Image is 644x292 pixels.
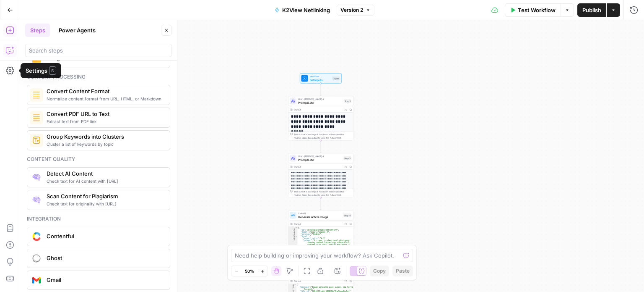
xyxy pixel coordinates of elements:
[295,235,298,237] span: Toggle code folding, rows 5 through 9
[577,3,606,17] button: Publish
[47,87,163,95] span: Convert Content Format
[302,194,318,196] span: Copy the output
[396,267,410,275] span: Paste
[370,266,389,276] button: Copy
[294,108,342,111] div: Output
[47,254,163,262] span: Ghost
[288,233,298,235] div: 4
[298,97,342,101] span: LLM · [PERSON_NAME] 4
[343,156,351,160] div: Step 3
[288,235,298,237] div: 5
[294,165,342,168] div: Output
[298,158,342,162] span: Prompt LLM
[288,284,296,286] div: 1
[54,24,101,37] button: Power Agents
[310,75,331,78] span: Workflow
[32,173,41,182] img: 0h7jksvol0o4df2od7a04ivbg1s0
[47,132,163,141] span: Group Keywords into Clusters
[294,222,342,226] div: Output
[47,192,163,200] span: Scan Content for Plagiarism
[47,169,163,178] span: Detect AI Content
[343,213,352,217] div: Step 4
[32,232,41,241] img: sdasd.png
[32,91,41,99] img: o3r9yhbrn24ooq0tey3lueqptmfj
[505,3,561,17] button: Test Workflow
[32,254,41,263] img: ghost-logo-orb.png
[320,83,322,95] g: Edge from start to step_1
[245,268,254,274] span: 50%
[518,6,556,14] span: Test Workflow
[288,286,296,290] div: 2
[27,73,170,81] div: Content processing
[298,100,342,105] span: Prompt LLM
[27,215,170,223] div: Integration
[29,46,168,55] input: Search steps
[47,141,163,147] span: Cluster a list of keywords by topic
[302,137,318,139] span: Copy the output
[340,6,363,14] span: Version 2
[294,133,351,139] div: This output is too large & has been abbreviated for review. to view the full content.
[32,276,41,284] img: gmail%20(1).png
[47,95,163,102] span: Normalize content format from URL, HTML, or Markdown
[298,215,342,219] span: Generate Article Image
[294,190,351,197] div: This output is too large & has been abbreviated for review. to view the full content.
[288,210,353,255] div: Call APIGenerate Article ImageStep 4Output{ "id":"djyxkvpe2hrma0crn07ra9fkfr", "model":"google/im...
[332,76,340,80] div: Inputs
[288,229,298,231] div: 2
[298,155,342,158] span: LLM · [PERSON_NAME] 4
[47,118,163,125] span: Extract text from PDF link
[32,136,41,145] img: 14hgftugzlhicq6oh3k7w4rc46c1
[288,239,298,260] div: 7
[288,231,298,233] div: 3
[288,74,353,84] div: WorkflowSet InputsInputs
[25,24,50,37] button: Steps
[32,196,41,204] img: g05n0ak81hcbx2skfcsf7zupj8nr
[582,6,601,14] span: Publish
[47,232,163,240] span: Contentful
[298,212,342,215] span: Call API
[47,178,163,184] span: Check text for AI content with [URL]
[288,237,298,239] div: 6
[32,113,41,122] img: 62yuwf1kr9krw125ghy9mteuwaw4
[270,3,335,17] button: K2View Netlinking
[320,197,322,210] g: Edge from step_3 to step_4
[294,284,296,286] span: Toggle code folding, rows 1 through 5
[373,267,386,275] span: Copy
[392,266,413,276] button: Paste
[320,140,322,153] g: Edge from step_1 to step_3
[337,5,374,16] button: Version 2
[288,227,298,229] div: 1
[295,227,298,229] span: Toggle code folding, rows 1 through 22
[47,200,163,207] span: Check text for originality with [URL]
[344,99,351,103] div: Step 1
[310,78,331,82] span: Set Inputs
[47,276,163,284] span: Gmail
[47,110,163,118] span: Convert PDF URL to Text
[294,279,342,283] div: Output
[282,6,330,14] span: K2View Netlinking
[27,155,170,163] div: Content quality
